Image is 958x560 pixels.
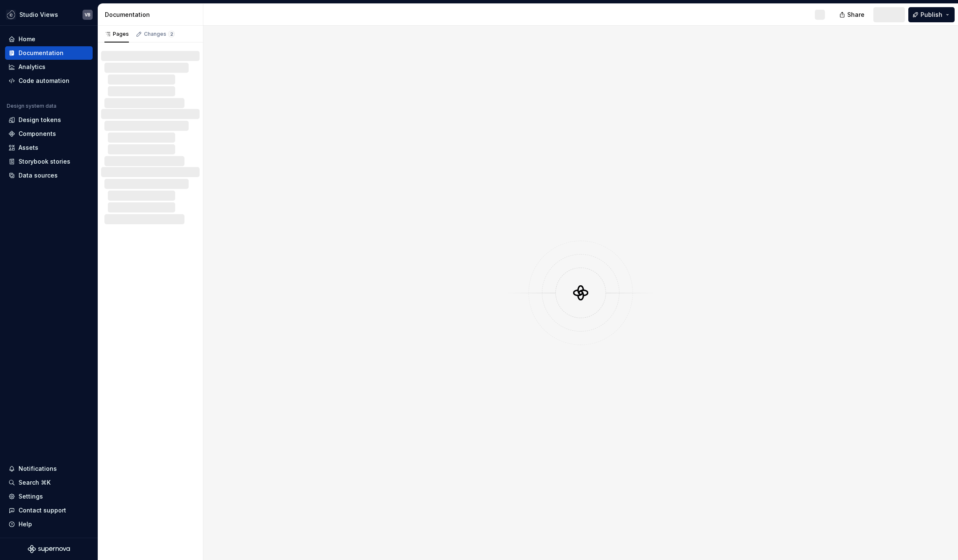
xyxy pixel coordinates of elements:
[5,490,93,503] a: Settings
[19,171,58,180] div: Data sources
[105,11,200,19] div: Documentation
[19,464,57,473] div: Notifications
[847,11,865,19] span: Share
[2,5,96,24] button: Studio ViewsVB
[5,476,93,489] button: Search ⌘K
[104,31,129,37] div: Pages
[19,35,35,43] div: Home
[5,127,93,141] a: Components
[5,32,93,46] a: Home
[5,141,93,154] a: Assets
[19,116,61,124] div: Design tokens
[144,31,175,37] div: Changes
[5,462,93,475] button: Notifications
[19,11,58,19] div: Studio Views
[7,103,56,109] div: Design system data
[19,506,66,515] div: Contact support
[85,11,91,18] div: VB
[6,10,16,20] img: f5634f2a-3c0d-4c0b-9dc3-3862a3e014c7.png
[5,169,93,182] a: Data sources
[5,155,93,168] a: Storybook stories
[5,518,93,531] button: Help
[908,7,955,22] button: Publish
[19,77,69,85] div: Code automation
[19,143,38,152] div: Assets
[835,7,870,22] button: Share
[921,11,942,19] span: Publish
[5,504,93,517] button: Contact support
[5,74,93,88] a: Code automation
[168,31,175,37] span: 2
[5,113,93,127] a: Design tokens
[28,545,70,553] svg: Supernova Logo
[19,492,43,501] div: Settings
[5,46,93,60] a: Documentation
[5,60,93,74] a: Analytics
[19,130,56,138] div: Components
[19,63,45,71] div: Analytics
[19,49,64,57] div: Documentation
[19,520,32,528] div: Help
[19,157,70,166] div: Storybook stories
[19,478,51,487] div: Search ⌘K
